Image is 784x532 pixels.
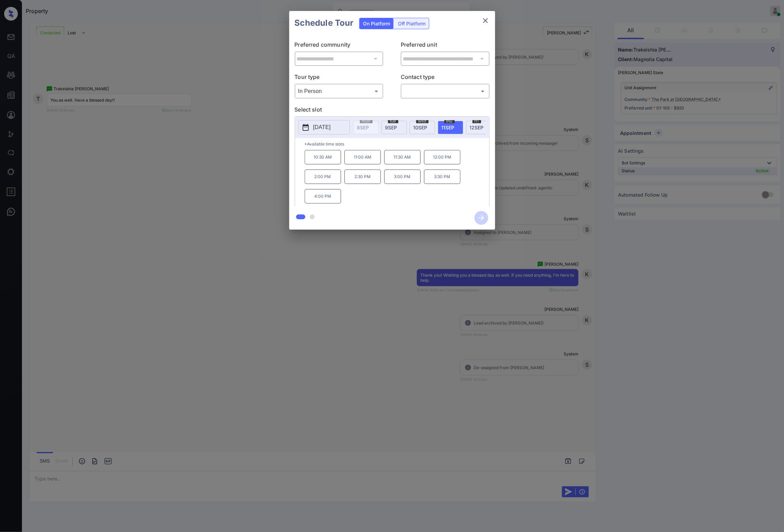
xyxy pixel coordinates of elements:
div: date-select [466,121,491,134]
span: thu [444,119,455,123]
div: On Platform [360,18,394,29]
span: 12 SEP [470,125,484,130]
p: Preferred community [295,41,384,51]
p: *Available time slots [305,138,489,150]
button: close [479,14,492,27]
p: 11:30 AM [384,150,421,164]
div: Off Platform [395,18,429,29]
p: 11:00 AM [344,150,381,164]
span: fri [472,119,481,123]
p: [DATE] [313,123,331,131]
span: tue [388,119,398,123]
span: 10 SEP [413,125,428,130]
div: date-select [410,121,435,134]
span: wed [416,119,429,123]
p: Contact type [401,73,490,84]
p: 2:30 PM [344,170,381,184]
div: date-select [438,121,463,134]
p: 3:30 PM [424,170,460,184]
h2: Schedule Tour [289,11,359,35]
p: Preferred unit [401,41,490,51]
p: 2:00 PM [305,170,341,184]
button: btn-next [470,209,492,227]
p: Tour type [295,73,384,84]
p: 10:30 AM [305,150,341,164]
p: 3:00 PM [384,170,421,184]
p: 12:00 PM [424,150,460,164]
p: 4:00 PM [305,189,341,204]
div: In Person [296,85,382,97]
span: 11 SEP [442,125,455,130]
p: Select slot [295,105,490,116]
div: date-select [382,121,407,134]
span: 9 SEP [385,125,397,130]
button: [DATE] [299,120,350,135]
